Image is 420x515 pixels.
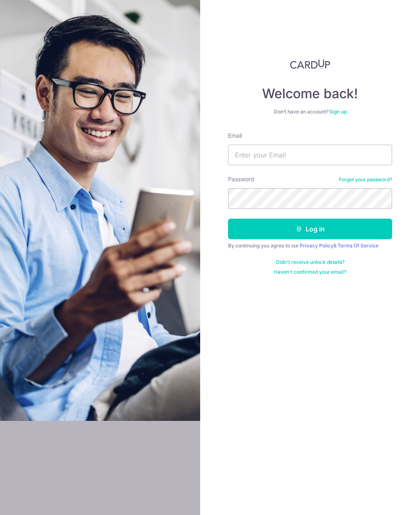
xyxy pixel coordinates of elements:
div: By continuing you agree to our & [228,242,392,249]
label: Password [228,175,254,183]
button: Log in [228,219,392,239]
input: Enter your Email [228,145,392,165]
a: Terms Of Service [338,242,379,249]
div: Don’t have an account? [228,109,392,115]
a: Privacy Policy [300,242,333,249]
a: Sign up [329,109,347,115]
a: Haven't confirmed your email? [274,269,346,275]
h4: Welcome back! [228,85,392,102]
a: Forgot your password? [339,176,392,183]
img: CardUp Logo [290,59,330,69]
label: Email [228,132,242,140]
a: Didn't receive unlock details? [276,259,345,266]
